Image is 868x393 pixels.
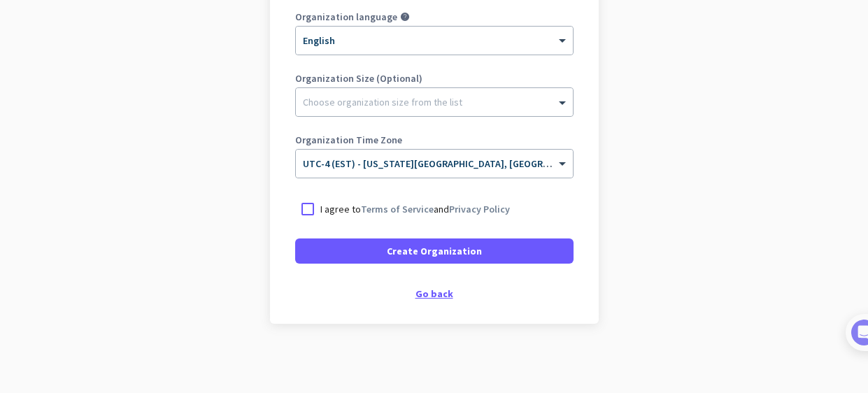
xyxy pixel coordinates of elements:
[320,202,510,216] p: I agree to and
[295,238,574,264] button: Create Organization
[387,244,482,258] span: Create Organization
[361,203,434,215] a: Terms of Service
[295,289,574,299] div: Go back
[295,73,574,83] label: Organization Size (Optional)
[295,135,574,145] label: Organization Time Zone
[295,12,397,22] label: Organization language
[449,203,510,215] a: Privacy Policy
[400,12,410,22] i: help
